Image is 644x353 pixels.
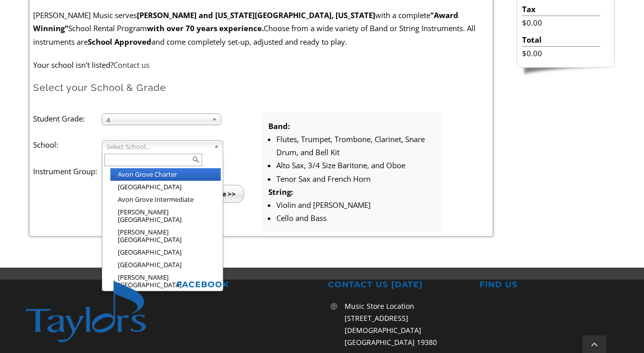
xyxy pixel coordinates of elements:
strong: Band: [268,121,290,131]
label: School: [33,138,101,151]
li: Violin and [PERSON_NAME] [276,198,435,211]
p: Music Store Location [STREET_ADDRESS][DEMOGRAPHIC_DATA] [GEOGRAPHIC_DATA] 19380 [345,300,467,348]
li: Total [522,33,600,47]
label: Instrument Group: [33,165,101,178]
li: Avon Grove Intermediate [110,193,221,206]
span: Select School... [106,141,210,153]
li: $0.00 [522,16,600,29]
strong: School Approved [88,37,151,47]
p: Your school isn't listed? [33,58,489,71]
h2: FIND US [479,280,619,290]
li: $0.00 [522,47,600,60]
img: footer-logo [25,280,165,342]
label: Student Grade: [33,112,101,125]
li: [PERSON_NAME][GEOGRAPHIC_DATA] [110,206,221,226]
h2: Select your School & Grade [33,81,489,94]
p: [PERSON_NAME] Music serves with a complete School Rental Program Choose from a wide variety of Ba... [33,9,489,48]
li: Cello and Bass [276,211,435,224]
span: 4 [106,114,208,126]
li: [PERSON_NAME][GEOGRAPHIC_DATA] [110,226,221,246]
strong: String: [268,187,293,197]
li: Flutes, Trumpet, Trombone, Clarinet, Snare Drum, and Bell Kit [276,133,435,159]
li: Alto Sax, 3/4 Size Baritone, and Oboe [276,159,435,172]
li: [GEOGRAPHIC_DATA] [110,259,221,271]
li: [GEOGRAPHIC_DATA] [110,246,221,259]
li: Avon Grove Charter [110,168,221,181]
li: Tenor Sax and French Horn [276,172,435,185]
strong: [PERSON_NAME] and [US_STATE][GEOGRAPHIC_DATA], [US_STATE] [137,10,375,20]
strong: with over 70 years experience. [147,23,264,33]
li: Tax [522,3,600,16]
img: sidebar-footer.png [517,68,615,77]
li: [PERSON_NAME][GEOGRAPHIC_DATA][DEMOGRAPHIC_DATA] [110,271,221,299]
a: Contact us [113,60,149,70]
h2: FACEBOOK [177,280,316,290]
li: [GEOGRAPHIC_DATA] [110,181,221,193]
h2: CONTACT US [DATE] [328,280,467,290]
